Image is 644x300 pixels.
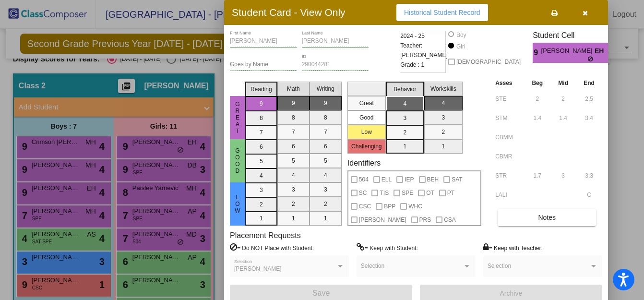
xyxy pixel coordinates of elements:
span: EH [595,46,608,56]
span: SC [359,187,367,199]
span: CSC [359,201,371,212]
span: Save [312,289,330,297]
label: Identifiers [347,158,381,168]
span: Grade : 1 [400,60,424,70]
input: assessment [495,111,522,125]
th: Asses [493,78,524,88]
span: [DEMOGRAPHIC_DATA] [456,56,521,68]
div: Boy [456,31,466,39]
label: = Keep with Teacher: [483,243,543,252]
h3: Student Card - View Only [232,6,346,18]
span: BPP [384,201,395,212]
input: assessment [495,149,522,164]
span: SPE [402,187,413,199]
span: Archive [500,289,523,297]
button: Historical Student Record [396,4,488,21]
span: [PERSON_NAME] [234,265,282,272]
label: = Keep with Student: [357,243,418,252]
h3: Student Cell [533,31,616,40]
input: Enter ID [302,61,369,68]
input: assessment [495,168,522,183]
span: BEH [427,174,439,185]
span: Good [233,147,242,174]
label: Placement Requests [230,231,301,240]
span: 4 [608,47,616,59]
th: Mid [550,78,576,88]
span: TIS [380,187,389,199]
input: assessment [495,92,522,106]
span: Notes [538,214,556,221]
span: [PERSON_NAME] [541,46,595,56]
label: = Do NOT Place with Student: [230,243,314,252]
span: Low [233,194,242,214]
span: PRS [419,214,431,226]
div: Girl [456,42,465,51]
span: IEP [405,174,414,185]
span: 9 [533,47,541,59]
span: 504 [359,174,369,185]
button: Notes [498,209,596,226]
th: Beg [524,78,550,88]
input: assessment [495,188,522,202]
span: 2024 - 25 [400,31,425,41]
input: assessment [495,130,522,144]
input: goes by name [230,61,297,68]
span: PT [447,187,454,199]
span: [PERSON_NAME] [359,214,406,226]
span: Teacher: [PERSON_NAME] [400,41,448,60]
span: WHC [408,201,422,212]
span: SAT [452,174,462,185]
span: Historical Student Record [404,9,480,16]
span: CSA [444,214,456,226]
th: End [576,78,602,88]
span: OT [426,187,434,199]
span: ELL [382,174,392,185]
span: Great [233,101,242,134]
